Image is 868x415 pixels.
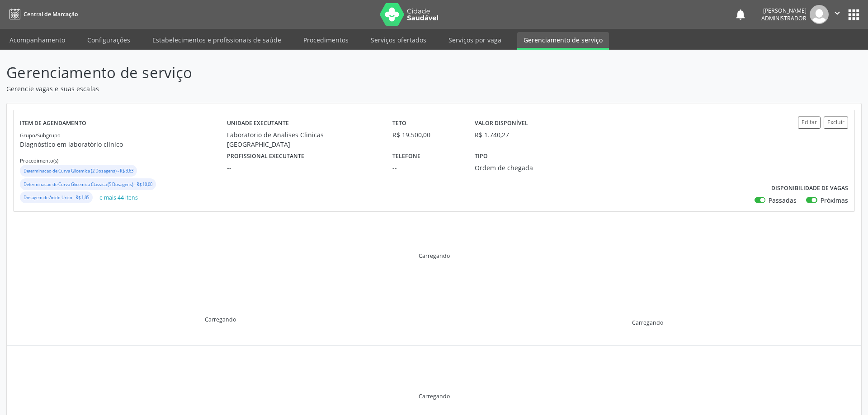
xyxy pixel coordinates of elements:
div: R$ 19.500,00 [392,130,462,140]
label: Passadas [769,196,797,205]
a: Serviços por vaga [442,32,508,48]
div: Carregando [419,252,450,260]
button: Editar [798,117,821,129]
div: -- [227,163,380,173]
button: e mais 44 itens [96,191,142,204]
div: [PERSON_NAME] [761,7,807,14]
button: notifications [734,8,747,21]
a: Gerenciamento de serviço [517,32,609,50]
div: Carregando [632,319,663,326]
small: Dosagem de Acido Urico - R$ 1,85 [24,195,89,201]
label: Telefone [392,149,420,163]
label: Unidade executante [227,117,289,131]
a: Central de Marcação [6,7,78,22]
div: Carregando [205,316,236,323]
p: Gerencie vagas e suas escalas [6,84,605,93]
label: Item de agendamento [20,117,86,131]
p: Gerenciamento de serviço [6,61,605,84]
a: Procedimentos [297,32,355,48]
span: Central de Marcação [24,10,78,18]
label: Tipo [475,149,488,163]
label: Valor disponível [475,117,528,131]
small: Procedimento(s) [20,157,58,164]
small: Determinacao de Curva Glicemica Classica (5 Dosagens) - R$ 10,00 [24,182,152,187]
label: Disponibilidade de vagas [771,182,848,196]
button: Excluir [824,117,848,129]
div: Laboratorio de Analises Clinicas [GEOGRAPHIC_DATA] [227,130,380,149]
label: Profissional executante [227,149,304,163]
a: Configurações [81,32,137,48]
a: Estabelecimentos e profissionais de saúde [146,32,288,48]
p: Diagnóstico em laboratório clínico [20,140,227,149]
a: Serviços ofertados [364,32,433,48]
a: Acompanhamento [3,32,71,48]
div: R$ 1.740,27 [475,130,509,140]
small: Determinacao de Curva Glicemica (2 Dosagens) - R$ 3,63 [24,168,133,174]
button:  [829,5,846,24]
img: img [810,5,829,24]
small: Grupo/Subgrupo [20,132,61,139]
button: apps [846,7,862,23]
div: Ordem de chegada [475,163,586,173]
div: -- [392,163,462,173]
div: Carregando [419,392,450,400]
span: Administrador [761,14,807,22]
label: Próximas [821,196,848,205]
i:  [832,8,842,18]
label: Teto [392,117,406,131]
